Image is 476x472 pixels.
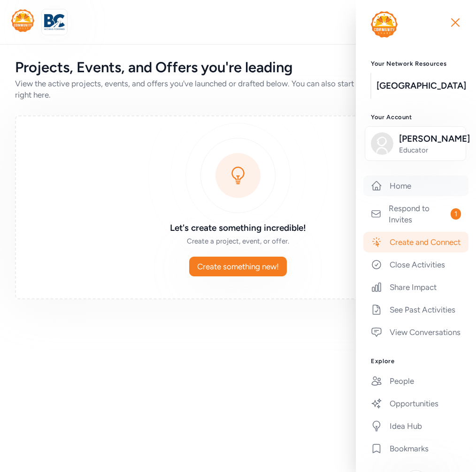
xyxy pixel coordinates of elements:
[451,208,461,220] span: 1
[363,198,468,230] a: Respond to Invites1
[103,236,373,246] div: Create a project, event, or offer.
[4,57,32,65] label: Font Size
[365,126,466,161] button: [PERSON_NAME]Educator
[15,59,461,76] div: Projects, Events, and Offers you're leading
[399,132,460,145] span: [PERSON_NAME]
[376,79,466,92] a: [GEOGRAPHIC_DATA]
[189,257,287,276] button: Create something new!
[103,221,373,235] h3: Let's create something incredible!
[363,371,468,391] a: People
[363,277,468,297] a: Share Impact
[363,232,468,252] a: Create and Connect
[363,322,468,343] a: View Conversations
[363,438,468,459] a: Bookmarks
[15,78,461,100] div: View the active projects, events, and offers you've launched or drafted below. You can also start...
[4,4,137,12] div: Outline
[14,12,51,20] a: Back to Top
[44,12,65,32] img: logo
[4,30,137,40] h3: Style
[371,11,398,38] img: logo
[371,60,461,68] h3: Your Network Resources
[363,393,468,414] a: Opportunities
[11,65,26,73] span: 16 px
[363,254,468,275] a: Close Activities
[371,114,461,121] h3: Your Account
[363,175,468,196] a: Home
[11,9,34,32] img: logo
[371,358,461,365] h3: Explore
[197,261,279,272] span: Create something new!
[399,145,460,155] span: Educator
[363,299,468,320] a: See Past Activities
[363,416,468,436] a: Idea Hub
